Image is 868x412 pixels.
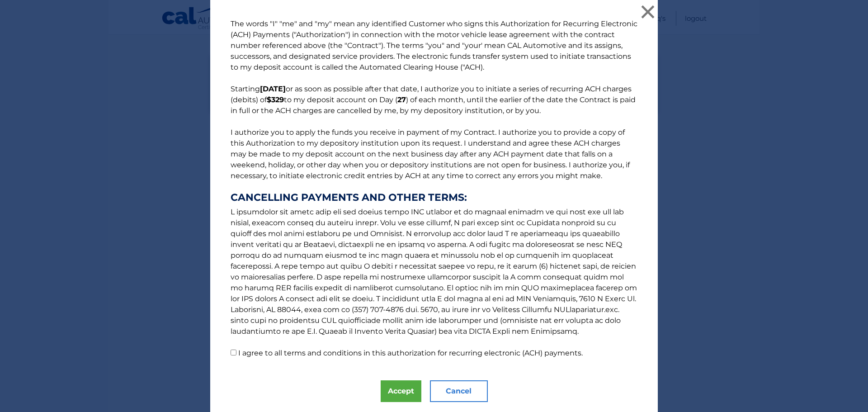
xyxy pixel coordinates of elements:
[381,380,421,402] button: Accept
[260,85,286,93] b: [DATE]
[222,19,646,359] p: The words "I" "me" and "my" mean any identified Customer who signs this Authorization for Recurri...
[231,192,637,203] strong: CANCELLING PAYMENTS AND OTHER TERMS:
[639,3,657,21] button: ×
[397,95,406,104] b: 27
[238,349,583,357] label: I agree to all terms and conditions in this authorization for recurring electronic (ACH) payments.
[267,95,284,104] b: $329
[430,380,488,402] button: Cancel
